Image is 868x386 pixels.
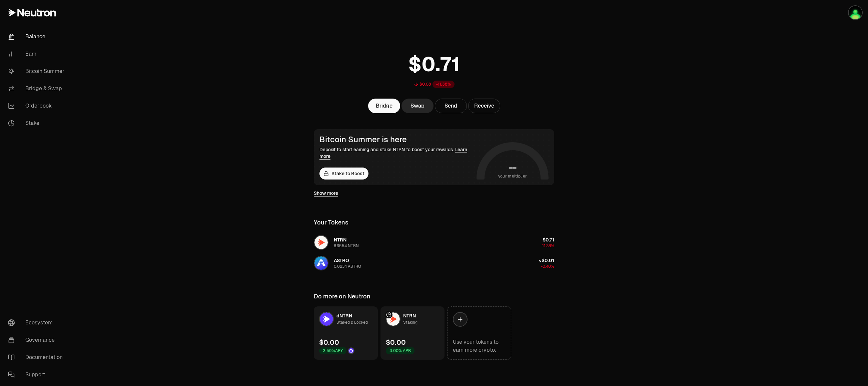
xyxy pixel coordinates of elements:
img: Ledger 1 [849,6,862,19]
button: Send [435,99,467,113]
div: 0.0234 ASTRO [334,264,361,269]
span: NTRN [403,313,416,319]
a: Orderbook [3,97,72,115]
img: NTRN Logo [314,236,328,249]
a: Balance [3,28,72,45]
div: Deposit to start earning and stake NTRN to boost your rewards. [319,146,474,160]
a: Swap [401,99,433,113]
a: Stake to Boost [319,168,368,180]
img: Drop [348,348,354,353]
span: <$0.01 [539,257,554,263]
div: -11.38% [432,81,455,88]
a: Governance [3,331,72,349]
div: 3.00% APR [386,347,414,354]
span: ASTRO [334,257,349,263]
div: $0.00 [319,338,339,347]
div: Use your tokens to earn more crypto. [453,338,506,354]
div: Your Tokens [314,218,348,227]
a: Bridge & Swap [3,80,72,97]
div: $0.00 [386,338,406,347]
div: Staking [403,319,417,326]
img: ASTRO Logo [314,256,328,270]
a: Support [3,366,72,383]
span: $0.71 [543,237,554,243]
button: NTRN LogoNTRN8.9554 NTRN$0.71-11.38% [310,232,558,252]
span: dNTRN [336,313,352,319]
a: Documentation [3,349,72,366]
span: NTRN [334,237,346,243]
div: $0.08 [419,82,431,87]
a: Earn [3,45,72,63]
h1: -- [509,162,517,173]
img: NTRN Logo [386,312,400,326]
a: Use your tokens to earn more crypto. [447,306,511,360]
button: ASTRO LogoASTRO0.0234 ASTRO<$0.01-0.40% [310,253,558,273]
div: 8.9554 NTRN [334,243,359,248]
span: your multiplier [498,173,527,180]
a: NTRN LogoNTRNStaking$0.003.00% APR [380,306,445,360]
div: Staked & Locked [336,319,368,326]
div: Bitcoin Summer is here [319,135,474,144]
a: Ecosystem [3,314,72,331]
a: Bitcoin Summer [3,63,72,80]
div: Do more on Neutron [314,292,370,301]
span: -0.40% [541,264,554,269]
button: Receive [468,99,500,113]
a: dNTRN LogodNTRNStaked & Locked$0.002.59%APYDrop [314,306,378,360]
img: dNTRN Logo [320,312,333,326]
div: 2.59% APY [319,347,346,354]
a: Show more [314,190,338,196]
a: Bridge [368,99,400,113]
span: -11.38% [541,243,554,248]
a: Stake [3,115,72,132]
